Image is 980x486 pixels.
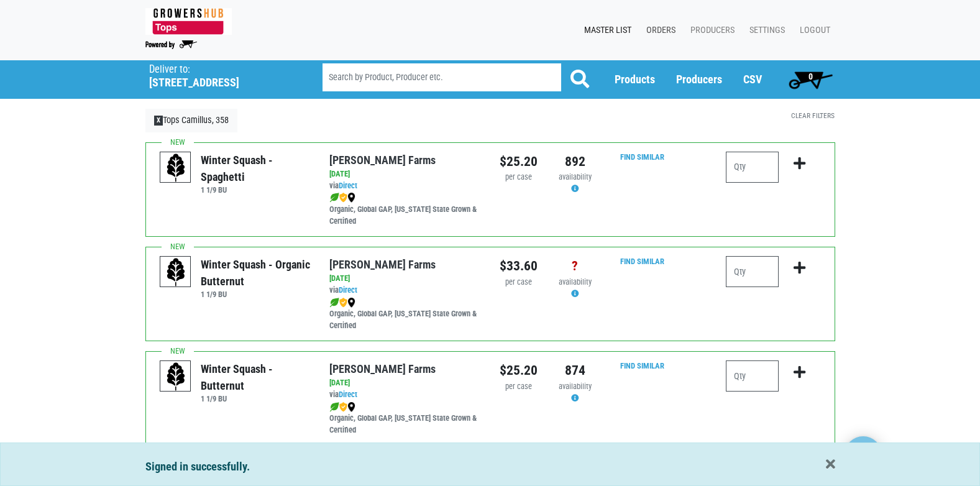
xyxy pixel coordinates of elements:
a: Settings [740,19,790,42]
a: XTops Camillus, 358 [145,109,238,132]
img: leaf-e5c59151409436ccce96b2ca1b28e03c.png [329,193,339,203]
img: leaf-e5c59151409436ccce96b2ca1b28e03c.png [329,402,339,412]
input: Search by Product, Producer etc. [323,63,561,91]
div: Organic, Global GAP, [US_STATE] State Grown & Certified [329,401,480,436]
div: Organic, Global GAP, [US_STATE] State Grown & Certified [329,296,480,332]
a: CSV [743,73,762,86]
a: Direct [339,285,357,295]
div: Winter Squash - Organic Butternut [201,256,311,290]
div: Winter Squash - Spaghetti [201,152,311,185]
a: [PERSON_NAME] Farms [329,154,436,167]
div: via [329,389,480,401]
a: Master List [574,19,636,42]
img: safety-e55c860ca8c00a9c171001a62a92dabd.png [339,298,347,308]
img: placeholder-variety-43d6402dacf2d531de610a020419775a.svg [160,152,191,183]
p: Deliver to: [149,63,291,76]
div: via [329,180,480,192]
span: X [154,116,163,126]
div: per case [500,381,538,393]
a: Find Similar [620,361,664,370]
div: Organic, Global GAP, [US_STATE] State Grown & Certified [329,192,480,227]
span: availability [559,172,592,181]
img: 279edf242af8f9d49a69d9d2afa010fb.png [145,8,232,35]
div: $25.20 [500,152,538,172]
div: via [329,285,480,296]
div: 892 [556,152,594,172]
img: map_marker-0e94453035b3232a4d21701695807de9.png [347,193,355,203]
span: Tops Camillus, 358 (5335 W Genesee St, Camillus, NY 13031, USA) [149,60,300,89]
img: Powered by Big Wheelbarrow [145,40,197,49]
img: map_marker-0e94453035b3232a4d21701695807de9.png [347,402,355,412]
span: availability [559,277,592,287]
a: Producers [680,19,740,42]
a: Orders [636,19,680,42]
div: 874 [556,360,594,380]
div: [DATE] [329,377,480,389]
a: Clear Filters [791,111,835,120]
img: placeholder-variety-43d6402dacf2d531de610a020419775a.svg [160,257,191,288]
input: Qty [726,152,779,183]
img: safety-e55c860ca8c00a9c171001a62a92dabd.png [339,402,347,412]
div: per case [500,172,538,183]
div: [DATE] [329,168,480,180]
a: 0 [783,67,838,92]
a: Logout [790,19,835,42]
div: $25.20 [500,360,538,380]
input: Qty [726,360,779,392]
input: Qty [726,256,779,287]
a: Find Similar [620,257,664,266]
div: $33.60 [500,256,538,276]
div: per case [500,277,538,288]
img: placeholder-variety-43d6402dacf2d531de610a020419775a.svg [160,361,191,392]
img: leaf-e5c59151409436ccce96b2ca1b28e03c.png [329,298,339,308]
a: Direct [339,390,357,399]
h6: 1 1/9 BU [201,394,311,403]
span: 0 [808,71,813,81]
a: Direct [339,181,357,190]
img: safety-e55c860ca8c00a9c171001a62a92dabd.png [339,193,347,203]
h6: 1 1/9 BU [201,290,311,299]
h6: 1 1/9 BU [201,185,311,195]
div: Signed in successfully. [145,458,835,475]
div: ? [556,256,594,276]
a: Products [615,73,655,86]
div: [DATE] [329,273,480,285]
a: [PERSON_NAME] Farms [329,258,436,271]
div: Winter Squash - Butternut [201,360,311,394]
a: [PERSON_NAME] Farms [329,362,436,375]
a: Producers [676,73,722,86]
span: availability [559,382,592,391]
img: map_marker-0e94453035b3232a4d21701695807de9.png [347,298,355,308]
h5: [STREET_ADDRESS] [149,76,291,89]
a: Find Similar [620,152,664,162]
